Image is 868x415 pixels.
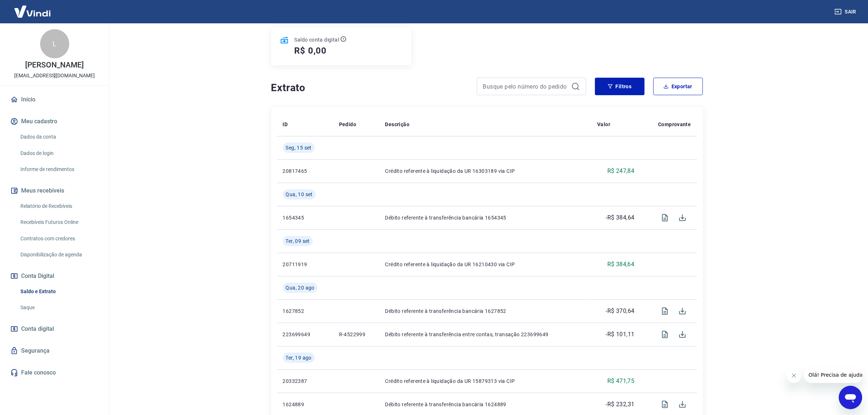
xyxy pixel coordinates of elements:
[385,214,585,221] p: Débito referente à transferência bancária 1654345
[283,214,327,221] p: 1654345
[25,61,83,69] p: [PERSON_NAME]
[606,400,634,409] p: -R$ 232,31
[17,146,100,161] a: Dados de login
[653,78,703,95] button: Exportar
[286,354,312,361] span: Ter, 19 ago
[674,326,691,343] span: Download
[9,113,100,129] button: Meu cadastro
[607,377,635,385] p: R$ 471,75
[804,367,862,383] iframe: Mensagem da empresa
[283,331,327,338] p: 223699649
[4,5,61,11] span: Olá! Precisa de ajuda?
[607,260,635,269] p: R$ 384,64
[839,386,862,409] iframe: Botão para abrir a janela de mensagens
[385,167,585,175] p: Crédito referente à liquidação da UR 16303189 via CIP
[17,215,100,230] a: Recebíveis Futuros Online
[9,0,56,23] img: Vindi
[385,121,409,128] p: Descrição
[597,121,610,128] p: Valor
[283,121,288,128] p: ID
[9,321,100,337] a: Conta digital
[295,45,327,57] h5: R$ 0,00
[606,330,634,339] p: -R$ 101,11
[17,199,100,214] a: Relatório de Recebíveis
[339,121,356,128] p: Pedido
[40,29,69,58] div: L
[674,209,691,226] span: Download
[606,213,634,222] p: -R$ 384,64
[21,324,54,334] span: Conta digital
[339,331,374,338] p: R-4522999
[295,36,339,43] p: Saldo conta digital
[656,209,674,226] span: Visualizar
[17,231,100,246] a: Contratos com credores
[286,284,315,291] span: Qua, 20 ago
[17,129,100,144] a: Dados da conta
[674,396,691,413] span: Download
[286,237,310,245] span: Ter, 09 set
[658,121,691,128] p: Comprovante
[9,183,100,199] button: Meus recebíveis
[283,261,327,268] p: 20711919
[674,302,691,320] span: Download
[385,307,585,315] p: Débito referente à transferência bancária 1627852
[9,365,100,381] a: Fale conosco
[283,377,327,385] p: 20332387
[385,331,585,338] p: Débito referente à transferência entre contas, transação 223699649
[787,368,801,383] iframe: Fechar mensagem
[385,261,585,268] p: Crédito referente à liquidação da UR 16210430 via CIP
[17,162,100,177] a: Informe de rendimentos
[14,72,95,79] p: [EMAIL_ADDRESS][DOMAIN_NAME]
[656,302,674,320] span: Visualizar
[286,144,312,151] span: Seg, 15 set
[283,167,327,175] p: 20817465
[17,284,100,299] a: Saldo e Extrato
[283,307,327,315] p: 1627852
[271,81,468,95] h4: Extrato
[607,167,635,175] p: R$ 247,84
[385,401,585,408] p: Débito referente à transferência bancária 1624889
[656,326,674,343] span: Visualizar
[833,5,859,19] button: Sair
[606,307,634,315] p: -R$ 370,64
[9,268,100,284] button: Conta Digital
[9,92,100,108] a: Início
[9,343,100,359] a: Segurança
[17,300,100,315] a: Saque
[286,191,313,198] span: Qua, 10 set
[385,377,585,385] p: Crédito referente à liquidação da UR 15879313 via CIP
[656,396,674,413] span: Visualizar
[283,401,327,408] p: 1624889
[483,81,568,92] input: Busque pelo número do pedido
[17,247,100,262] a: Disponibilização de agenda
[595,78,645,95] button: Filtros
